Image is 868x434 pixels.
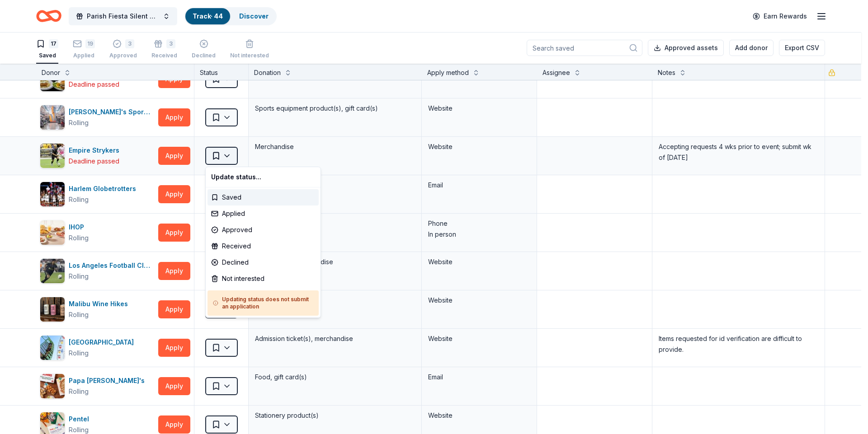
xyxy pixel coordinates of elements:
h5: Updating status does not submit an application [213,296,313,310]
div: Received [208,238,319,254]
div: Applied [208,205,319,222]
div: Update status... [208,169,319,185]
div: Approved [208,222,319,238]
div: Not interested [208,271,319,287]
div: Declined [208,254,319,271]
div: Saved [208,189,319,205]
